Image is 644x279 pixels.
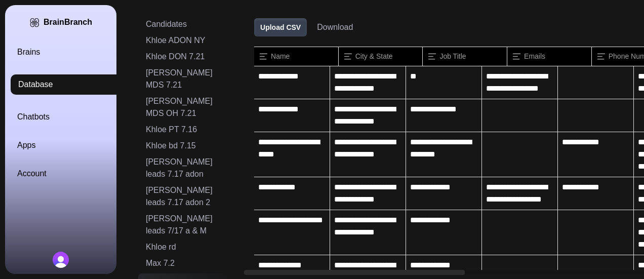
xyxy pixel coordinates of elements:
[317,21,353,33] button: Download
[146,124,231,136] div: Khloe PT 7.16
[53,252,69,268] button: Open user button
[44,17,92,27] div: BrainBranch
[254,18,307,36] button: Upload CSV
[146,95,231,119] div: [PERSON_NAME] MDS OH 7.21
[146,257,231,269] div: Max 7.2
[146,51,231,63] div: Khloe DON 7.21
[254,47,338,66] div: Name
[29,17,39,28] img: BrainBranch Logo
[146,140,231,152] div: Khloe bd 7.15
[423,47,507,66] div: Job Title
[146,213,231,237] div: [PERSON_NAME] leads 7/17 a & M
[146,18,231,30] div: Candidates
[17,139,129,151] a: Apps
[146,67,231,91] div: [PERSON_NAME] MDS 7.21
[146,34,231,47] div: Khloe ADON NY
[339,47,423,66] div: City & State
[11,74,122,95] a: Database
[17,168,129,180] a: Account
[507,47,591,66] div: Emails
[17,46,129,58] a: Brains
[17,111,129,123] a: Chatbots
[146,241,231,253] div: Khloe rd
[146,184,231,209] div: [PERSON_NAME] leads 7.17 adon 2
[146,156,231,180] div: [PERSON_NAME] leads 7.17 adon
